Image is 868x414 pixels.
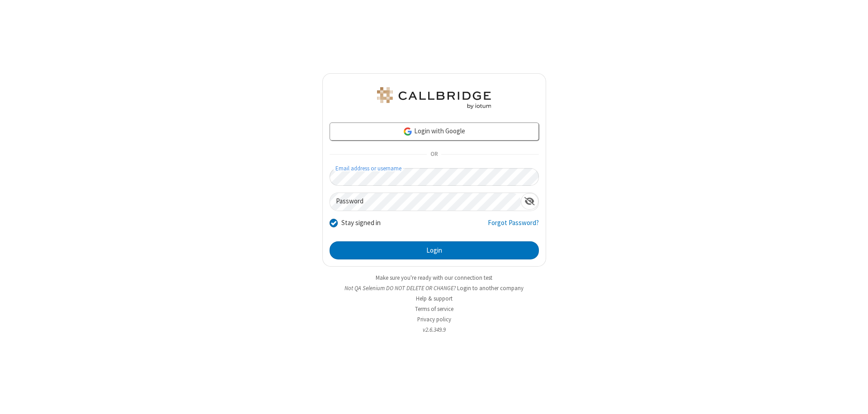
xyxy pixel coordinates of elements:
input: Password [330,193,521,211]
button: Login [330,241,539,259]
a: Make sure you're ready with our connection test [376,274,492,282]
li: v2.6.349.9 [322,325,546,334]
li: Not QA Selenium DO NOT DELETE OR CHANGE? [322,284,546,292]
input: Email address or username [330,168,539,186]
a: Help & support [416,295,453,302]
img: QA Selenium DO NOT DELETE OR CHANGE [375,87,493,109]
a: Privacy policy [417,315,451,323]
a: Terms of service [415,305,453,313]
iframe: Chat [845,390,861,408]
a: Login with Google [330,122,539,141]
a: Forgot Password? [488,218,539,235]
div: Show password [521,193,538,210]
img: google-icon.png [403,127,413,136]
label: Stay signed in [341,218,381,228]
button: Login to another company [457,284,524,292]
span: OR [427,148,441,161]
